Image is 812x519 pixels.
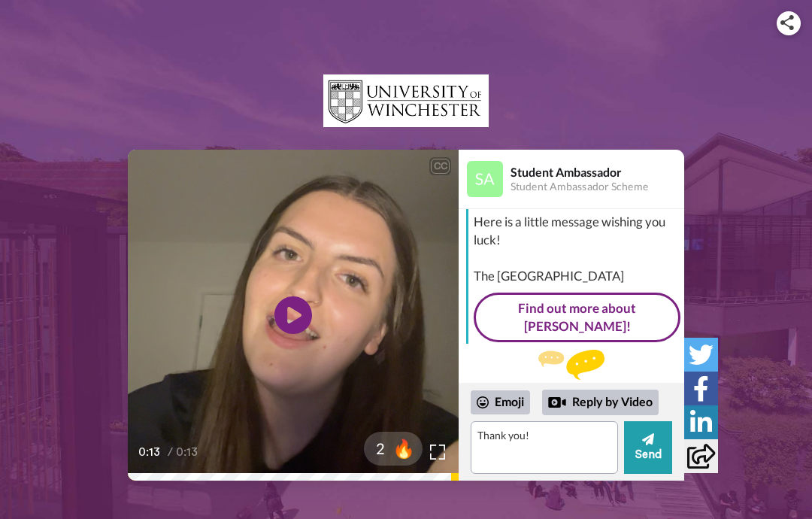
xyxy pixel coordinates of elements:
div: Emoji [471,390,530,414]
img: University of Winchester logo [323,74,489,127]
span: / [168,443,173,461]
span: 2 [364,438,385,459]
img: ic_share.svg [780,15,794,30]
button: Send [624,421,672,474]
span: 🔥 [385,436,423,460]
div: Reply by Video [542,390,659,415]
a: Find out more about [PERSON_NAME]! [474,293,680,343]
img: message.svg [538,350,604,380]
span: 0:13 [138,443,165,461]
img: Profile Image [467,161,503,197]
div: Reply by Video [548,393,566,411]
span: 0:13 [176,443,202,461]
div: CC [431,159,450,174]
div: Send Student a reply. [459,350,684,405]
div: Student Ambassador [511,165,683,179]
div: Student Ambassador Scheme [511,181,683,193]
textarea: Thank you! [471,421,618,474]
button: 2🔥 [364,432,423,466]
